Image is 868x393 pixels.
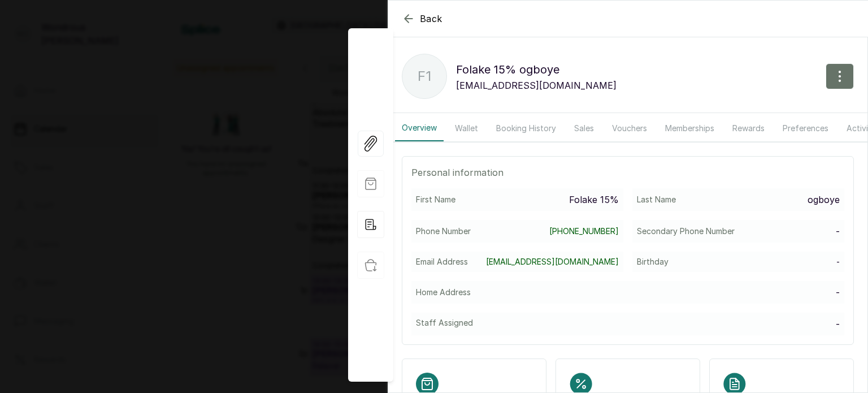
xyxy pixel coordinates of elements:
[420,12,442,25] span: Back
[416,317,473,329] p: Staff Assigned
[489,115,563,141] button: Booking History
[549,226,619,237] a: [PHONE_NUMBER]
[836,224,840,238] p: -
[395,115,444,141] button: Overview
[726,115,771,141] button: Rewards
[836,317,840,331] p: -
[776,115,835,141] button: Preferences
[605,115,654,141] button: Vouchers
[637,226,735,237] p: Secondary Phone Number
[637,194,676,205] p: Last Name
[637,256,669,267] p: Birthday
[567,115,601,141] button: Sales
[836,256,840,267] p: -
[418,66,431,87] p: F1
[658,115,721,141] button: Memberships
[456,61,617,79] p: Folake 15% ogboye
[456,79,617,92] p: [EMAIL_ADDRESS][DOMAIN_NAME]
[569,193,619,206] p: Folake 15%
[416,287,471,298] p: Home Address
[808,193,840,206] p: ogboye
[836,286,840,299] p: -
[416,194,455,205] p: First Name
[416,256,468,267] p: Email Address
[486,256,619,267] a: [EMAIL_ADDRESS][DOMAIN_NAME]
[448,115,485,141] button: Wallet
[416,226,471,237] p: Phone Number
[411,166,844,179] p: Personal information
[402,12,442,25] button: Back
